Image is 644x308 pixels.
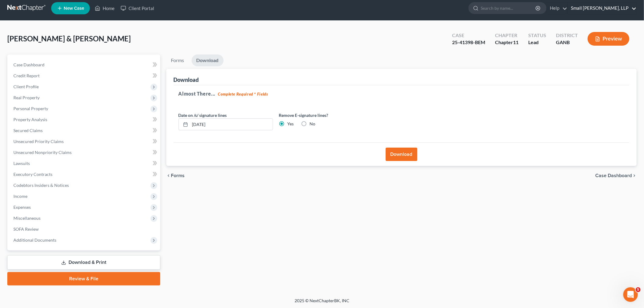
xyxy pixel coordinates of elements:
[13,106,48,111] span: Personal Property
[174,76,199,83] div: Download
[13,161,30,166] span: Lawsuits
[7,34,131,43] span: [PERSON_NAME] & [PERSON_NAME]
[495,39,518,46] div: Chapter
[623,287,638,302] iframe: Intercom live chat
[13,139,64,144] span: Unsecured Priority Claims
[13,226,39,232] span: SOFA Review
[7,255,160,270] a: Download & Print
[13,172,52,177] span: Executory Contracts
[13,183,69,188] span: Codebtors Insiders & Notices
[13,194,27,199] span: Income
[118,3,157,14] a: Client Portal
[386,148,417,161] button: Download
[568,3,636,14] a: Small [PERSON_NAME], LLP
[556,39,578,46] div: GANB
[192,54,224,66] a: Download
[190,119,273,130] input: MM/DD/YYYY
[171,173,185,178] span: Forms
[13,73,40,78] span: Credit Report
[9,70,160,81] a: Credit Report
[556,32,578,39] div: District
[9,224,160,235] a: SOFA Review
[13,205,31,210] span: Expenses
[9,169,160,180] a: Executory Contracts
[513,39,518,45] span: 11
[636,287,641,292] span: 5
[179,112,227,118] label: Date on /s/ signature lines
[632,173,637,178] i: chevron_right
[13,95,40,100] span: Real Property
[166,173,193,178] button: chevron_left Forms
[547,3,567,14] a: Help
[9,158,160,169] a: Lawsuits
[13,84,39,89] span: Client Profile
[92,3,118,14] a: Home
[218,92,268,96] strong: Complete Required * Fields
[64,6,84,11] span: New Case
[481,2,536,14] input: Search by name...
[13,215,41,221] span: Miscellaneous
[595,173,632,178] span: Case Dashboard
[9,147,160,158] a: Unsecured Nonpriority Claims
[495,32,518,39] div: Chapter
[166,173,171,178] i: chevron_left
[13,237,56,243] span: Additional Documents
[288,121,294,127] label: Yes
[279,112,373,118] label: Remove E-signature lines?
[166,54,189,66] a: Forms
[9,59,160,70] a: Case Dashboard
[13,150,72,155] span: Unsecured Nonpriority Claims
[452,39,485,46] div: 25-41398-BEM
[9,125,160,136] a: Secured Claims
[452,32,485,39] div: Case
[9,136,160,147] a: Unsecured Priority Claims
[179,90,625,97] h5: Almost There...
[528,39,546,46] div: Lead
[310,121,316,127] label: No
[588,32,629,46] button: Preview
[13,128,43,133] span: Secured Claims
[7,272,160,285] a: Review & File
[9,114,160,125] a: Property Analysis
[528,32,546,39] div: Status
[595,173,637,178] a: Case Dashboard chevron_right
[13,62,44,67] span: Case Dashboard
[13,117,47,122] span: Property Analysis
